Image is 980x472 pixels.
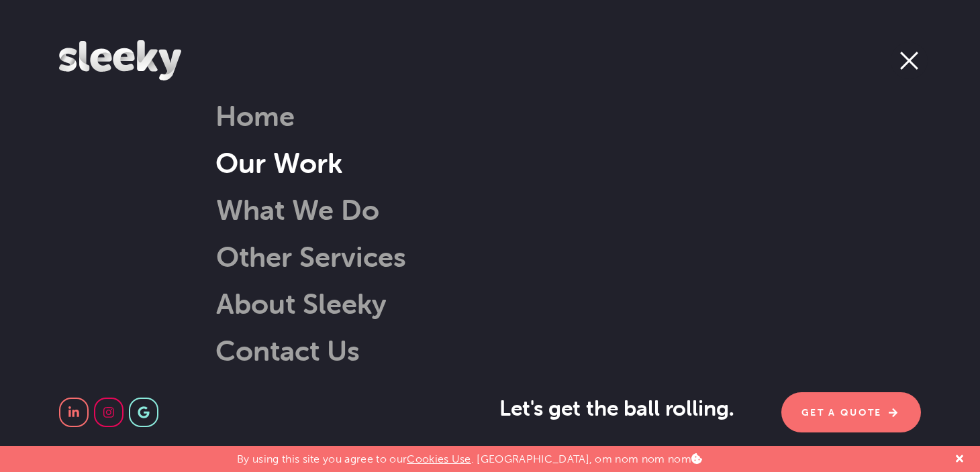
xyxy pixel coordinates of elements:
a: Cookies Use [407,453,471,465]
a: Other Services [182,239,406,274]
a: Get A Quote [781,392,921,432]
img: Sleeky Web Design Newcastle [59,40,181,80]
a: Home [215,99,295,133]
a: About Sleeky [182,286,387,320]
a: What We Do [182,192,379,227]
a: Our Work [215,145,342,180]
span: Let's get the ball rolling [499,395,734,421]
p: By using this site you agree to our . [GEOGRAPHIC_DATA], om nom nom nom [237,446,702,465]
span: . [729,396,734,420]
a: Contact Us [215,333,360,367]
